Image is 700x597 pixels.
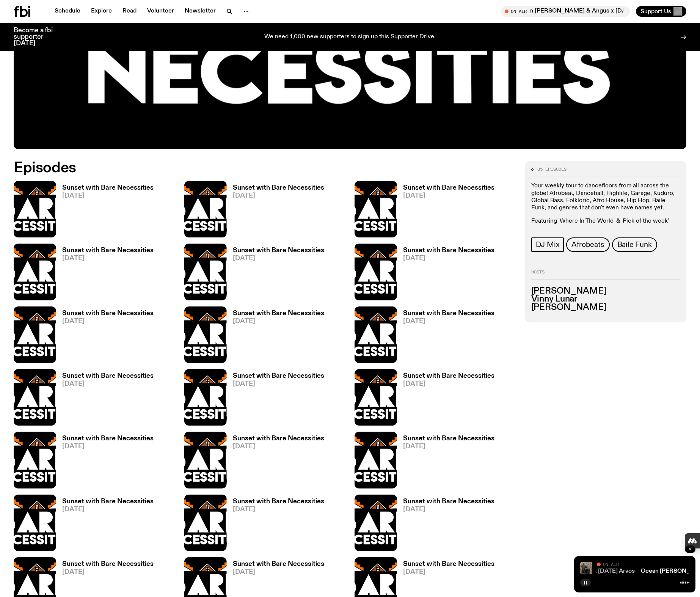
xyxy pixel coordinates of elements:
p: We need 1,000 new supporters to sign up this Supporter Drive. [264,34,436,41]
button: On AirOcean [PERSON_NAME] & Angus x [DATE] Arvos [501,6,630,17]
img: Bare Necessities [14,432,56,488]
img: Bare Necessities [355,369,397,426]
span: DJ Mix [536,240,560,249]
span: [DATE] [403,193,494,199]
h3: [PERSON_NAME] [531,303,681,312]
img: Bare Necessities [184,181,227,237]
span: [DATE] [233,193,324,199]
span: Afrobeats [571,240,604,249]
a: Sunset with Bare Necessities[DATE] [397,373,494,426]
img: Bare Necessities [184,432,227,488]
img: Bare Necessities [355,495,397,551]
a: Sunset with Bare Necessities[DATE] [56,310,154,363]
a: Schedule [50,6,85,17]
a: Ocean [PERSON_NAME] & Angus x [DATE] Arvos [499,568,635,574]
img: Bare Necessities [355,306,397,363]
span: [DATE] [233,255,324,262]
h3: Sunset with Bare Necessities [403,373,494,379]
span: [DATE] [233,381,324,387]
span: [DATE] [403,318,494,325]
span: [DATE] [233,506,324,513]
a: Sunset with Bare Necessities[DATE] [56,498,154,551]
p: Featuring 'Where In The World' & 'Pick of the week' [531,218,681,225]
a: Read [118,6,141,17]
span: [DATE] [403,569,494,575]
img: Bare Necessities [14,244,56,300]
span: [DATE] [62,193,154,199]
h3: Become a fbi supporter [DATE] [14,27,62,47]
h3: Sunset with Bare Necessities [233,498,324,505]
h3: Sunset with Bare Necessities [62,498,154,505]
h3: Sunset with Bare Necessities [62,310,154,317]
h2: Hosts [531,270,681,279]
span: [DATE] [233,318,324,325]
span: [DATE] [403,255,494,262]
img: Bare Necessities [355,181,397,237]
img: Bare Necessities [184,306,227,363]
a: Sunset with Bare Necessities[DATE] [397,310,494,363]
h3: Sunset with Bare Necessities [233,185,324,191]
span: [DATE] [62,255,154,262]
span: [DATE] [403,381,494,387]
h3: Vinny Lunar [531,295,681,303]
h3: Sunset with Bare Necessities [62,247,154,254]
span: Support Us [640,8,671,15]
a: Sunset with Bare Necessities[DATE] [227,435,324,488]
span: [DATE] [403,506,494,513]
a: Sunset with Bare Necessities[DATE] [227,247,324,300]
span: [DATE] [62,506,154,513]
a: Sunset with Bare Necessities[DATE] [56,373,154,426]
h3: Sunset with Bare Necessities [403,498,494,505]
a: Explore [86,6,116,17]
h3: Sunset with Bare Necessities [62,435,154,442]
h3: Sunset with Bare Necessities [62,373,154,379]
a: Sunset with Bare Necessities[DATE] [397,435,494,488]
h3: Sunset with Bare Necessities [233,247,324,254]
span: 85 episodes [537,167,567,171]
a: Sunset with Bare Necessities[DATE] [227,498,324,551]
p: Your weekly tour to dancefloors from all across the globe! Afrobeat, Dancehall, Highlife, Garage,... [531,182,681,212]
a: DJ Mix [531,237,564,252]
img: Bare Necessities [14,369,56,426]
h3: Sunset with Bare Necessities [403,310,494,317]
img: Bare Necessities [355,432,397,488]
h3: Sunset with Bare Necessities [403,561,494,567]
img: Bare Necessities [184,369,227,426]
h3: Sunset with Bare Necessities [403,185,494,191]
h3: Sunset with Bare Necessities [62,185,154,191]
h3: Sunset with Bare Necessities [403,435,494,442]
img: Bare Necessities [184,495,227,551]
h2: Episodes [14,161,459,175]
a: Sunset with Bare Necessities[DATE] [227,185,324,237]
span: [DATE] [403,443,494,450]
h3: Sunset with Bare Necessities [403,247,494,254]
span: [DATE] [62,443,154,450]
h3: Sunset with Bare Necessities [62,561,154,567]
span: [DATE] [233,569,324,575]
span: [DATE] [62,569,154,575]
a: Newsletter [180,6,220,17]
img: Bare Necessities [14,306,56,363]
a: Sunset with Bare Necessities[DATE] [227,310,324,363]
img: Bare Necessities [14,495,56,551]
a: Baile Funk [612,237,657,252]
a: Sunset with Bare Necessities[DATE] [397,247,494,300]
h3: Sunset with Bare Necessities [233,373,324,379]
h3: Sunset with Bare Necessities [233,435,324,442]
span: On Air [603,562,619,567]
span: [DATE] [62,381,154,387]
a: Sunset with Bare Necessities[DATE] [397,498,494,551]
a: Sunset with Bare Necessities[DATE] [56,185,154,237]
button: Support Us [636,6,686,17]
a: Volunteer [143,6,179,17]
span: Baile Funk [617,240,652,249]
a: Afrobeats [566,237,609,252]
span: [DATE] [62,318,154,325]
img: Bare Necessities [184,244,227,300]
img: Bare Necessities [14,181,56,237]
img: Bare Necessities [355,244,397,300]
span: [DATE] [233,443,324,450]
h3: Sunset with Bare Necessities [233,561,324,567]
a: Sunset with Bare Necessities[DATE] [56,247,154,300]
a: Sunset with Bare Necessities[DATE] [397,185,494,237]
